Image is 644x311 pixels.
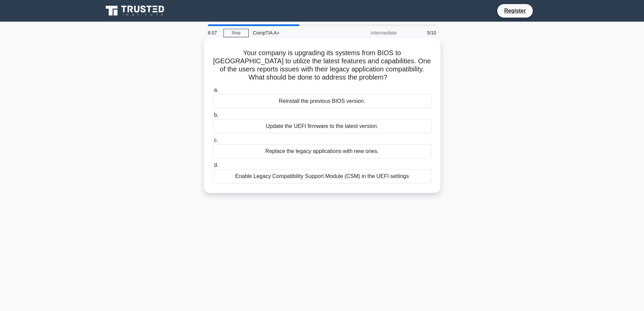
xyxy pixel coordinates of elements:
div: Reinstall the previous BIOS version. [213,94,432,108]
a: Stop [223,29,249,37]
span: b. [214,112,218,118]
span: a. [214,87,218,93]
div: Replace the legacy applications with new ones. [213,144,432,158]
div: Enable Legacy Compatibility Support Module (CSM) in the UEFI settings [213,169,432,183]
span: c. [214,137,218,143]
div: 8:07 [204,26,223,40]
div: Intermediate [342,26,401,40]
div: CompTIA A+ [249,26,342,40]
span: d. [214,162,218,168]
div: Update the UEFI firmware to the latest version. [213,119,432,133]
a: Register [500,6,530,15]
h5: Your company is upgrading its systems from BIOS to [GEOGRAPHIC_DATA] to utilize the latest featur... [212,49,432,82]
div: 5/10 [401,26,440,40]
